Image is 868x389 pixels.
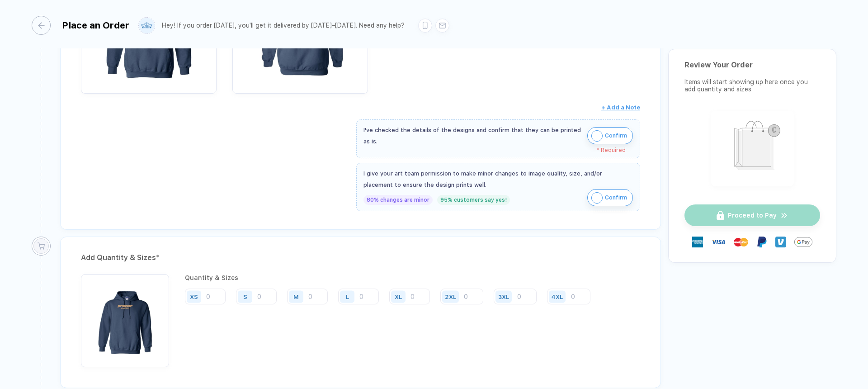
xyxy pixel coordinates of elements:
[684,78,820,93] div: Items will start showing up here once you add quantity and sizes.
[692,237,703,247] img: express
[587,189,633,206] button: iconConfirm
[395,293,402,300] div: XL
[684,61,820,69] div: Review Your Order
[363,195,433,205] div: 80% changes are minor
[243,293,247,300] div: S
[85,279,165,358] img: 1759767320370farpz_nt_front.png
[587,127,633,144] button: iconConfirm
[552,293,563,300] div: 4XL
[293,293,299,300] div: M
[363,147,626,153] div: * Required
[498,293,509,300] div: 3XL
[363,124,583,147] div: I've checked the details of the designs and confirm that they can be printed as is.
[601,100,640,115] button: + Add a Note
[591,130,603,142] img: icon
[605,128,627,143] span: Confirm
[81,251,640,265] div: Add Quantity & Sizes
[601,104,640,111] span: + Add a Note
[62,20,129,31] div: Place an Order
[605,190,627,205] span: Confirm
[185,274,597,281] div: Quantity & Sizes
[775,237,786,247] img: Venmo
[190,293,198,300] div: XS
[363,168,633,190] div: I give your art team permission to make minor changes to image quality, size, and/or placement to...
[794,233,812,251] img: GPay
[139,18,155,33] img: user profile
[756,237,767,247] img: Paypal
[711,235,726,249] img: visa
[162,22,405,29] div: Hey! If you order [DATE], you'll get it delivered by [DATE]–[DATE]. Need any help?
[445,293,456,300] div: 2XL
[346,293,349,300] div: L
[591,192,603,204] img: icon
[715,115,790,180] img: shopping_bag.png
[437,195,510,205] div: 95% customers say yes!
[734,235,748,249] img: master-card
